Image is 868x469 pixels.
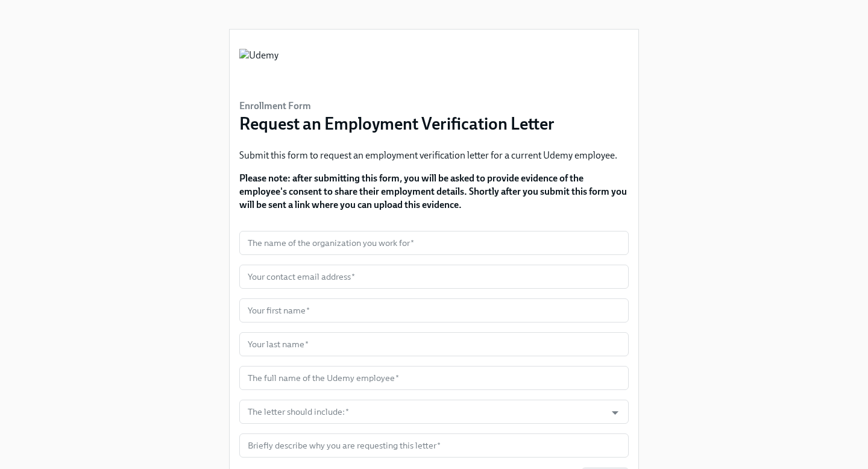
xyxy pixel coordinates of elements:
[606,403,624,422] button: Open
[239,99,555,113] h6: Enrollment Form
[239,149,629,162] p: Submit this form to request an employment verification letter for a current Udemy employee.
[239,172,627,210] strong: Please note: after submitting this form, you will be asked to provide evidence of the employee's ...
[239,49,278,85] img: Udemy
[239,113,555,134] h3: Request an Employment Verification Letter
